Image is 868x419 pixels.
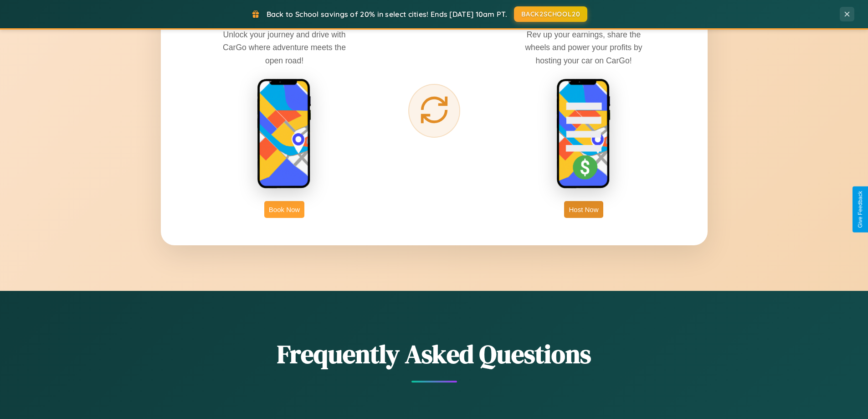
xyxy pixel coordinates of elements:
button: Host Now [564,201,603,218]
button: Book Now [264,201,304,218]
p: Unlock your journey and drive with CarGo where adventure meets the open road! [216,28,353,67]
img: host phone [556,78,611,190]
img: rent phone [257,78,312,190]
span: Back to School savings of 20% in select cities! Ends [DATE] 10am PT. [267,10,507,19]
h2: Frequently Asked Questions [161,336,708,372]
button: BACK2SCHOOL20 [514,6,587,22]
div: Give Feedback [857,191,863,228]
p: Rev up your earnings, share the wheels and power your profits by hosting your car on CarGo! [515,28,652,67]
